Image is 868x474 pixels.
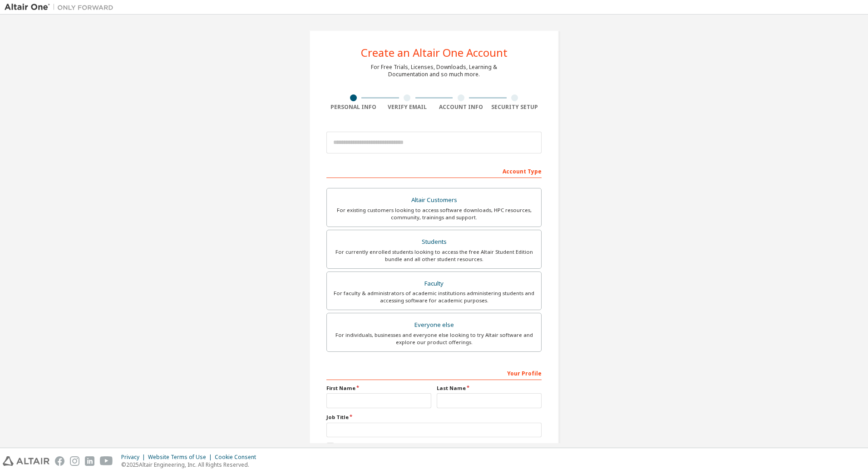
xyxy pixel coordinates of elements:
[3,456,49,466] img: altair_logo.svg
[437,385,542,392] label: Last Name
[326,414,542,421] label: Job Title
[332,194,536,207] div: Altair Customers
[326,104,380,111] div: Personal Info
[332,277,536,290] div: Faculty
[488,104,542,111] div: Security Setup
[332,290,536,304] div: For faculty & administrators of academic institutions administering students and accessing softwa...
[55,456,64,466] img: facebook.svg
[215,454,261,461] div: Cookie Consent
[85,456,94,466] img: linkedin.svg
[326,163,542,178] div: Account Type
[332,319,536,331] div: Everyone else
[326,385,431,392] label: First Name
[121,454,148,461] div: Privacy
[368,443,443,450] a: End-User License Agreement
[332,207,536,221] div: For existing customers looking to access software downloads, HPC resources, community, trainings ...
[148,454,215,461] div: Website Terms of Use
[380,104,434,111] div: Verify Email
[326,365,542,380] div: Your Profile
[361,47,508,58] div: Create an Altair One Account
[371,64,497,78] div: For Free Trials, Licenses, Downloads, Learning & Documentation and so much more.
[100,456,113,466] img: youtube.svg
[5,3,118,12] img: Altair One
[332,248,536,263] div: For currently enrolled students looking to access the free Altair Student Edition bundle and all ...
[121,461,261,469] p: © 2025 Altair Engineering, Inc. All Rights Reserved.
[332,331,536,346] div: For individuals, businesses and everyone else looking to try Altair software and explore our prod...
[326,443,443,450] label: I accept the
[434,104,488,111] div: Account Info
[332,236,536,248] div: Students
[70,456,79,466] img: instagram.svg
